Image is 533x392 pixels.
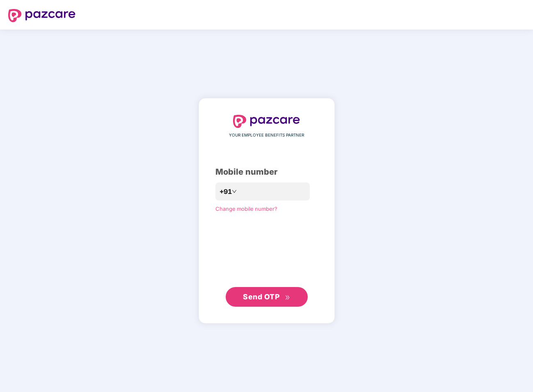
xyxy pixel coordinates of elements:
[226,287,308,307] button: Send OTPdouble-right
[232,189,237,194] span: down
[215,166,318,178] div: Mobile number
[243,292,279,301] span: Send OTP
[8,9,75,22] img: logo
[229,132,304,139] span: YOUR EMPLOYEE BENEFITS PARTNER
[233,115,300,128] img: logo
[220,187,232,197] span: +91
[215,205,277,212] a: Change mobile number?
[285,295,290,300] span: double-right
